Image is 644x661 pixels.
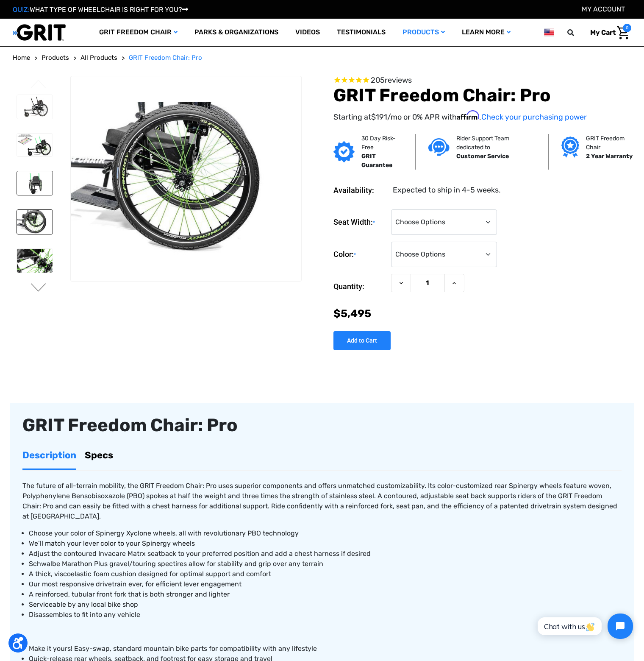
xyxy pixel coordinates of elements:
[30,283,47,293] button: Go to slide 2 of 3
[17,171,53,195] img: GRIT Freedom Chair Pro: front view of Pro model all terrain wheelchair with green lever wraps and...
[30,80,47,90] button: Go to slide 3 of 3
[371,112,387,122] span: $191
[571,24,584,42] input: Search
[428,138,450,156] img: Customer service
[13,24,66,41] img: GRIT All-Terrain Wheelchair and Mobility Equipment
[456,134,536,152] p: Rider Support Team dedicated to
[333,242,387,268] label: Color:
[333,184,387,196] dt: Availability:
[13,53,631,63] nav: Breadcrumb
[394,19,453,46] a: Products
[333,111,631,123] p: Starting at /mo or 0% APR with .
[582,5,625,13] a: Account
[17,249,53,273] img: GRIT Freedom Chair Pro: close up of one Spinergy wheel with green-colored spokes and upgraded dri...
[528,606,640,646] iframe: Tidio Chat
[29,570,271,578] span: A thick, viscoelastic foam cushion designed for optimal support and comfort
[29,580,241,588] span: Our most responsive drivetrain ever, for efficient lever engagement
[29,539,195,547] span: We’ll match your lever color to your Spinergy wheels
[584,24,631,42] a: Cart with 0 items
[17,95,53,119] img: GRIT Freedom Chair Pro: the Pro model shown including contoured Invacare Matrx seatback, Spinergy...
[361,153,392,169] strong: GRIT Guarantee
[333,141,355,162] img: GRIT Guarantee
[17,134,53,156] img: GRIT Freedom Chair Pro: side view of Pro model with green lever wraps and spokes on Spinergy whee...
[186,19,287,46] a: Parks & Organizations
[85,442,113,469] a: Specs
[544,27,554,38] img: us.png
[586,153,633,160] strong: 2 Year Warranty
[590,28,616,36] span: My Cart
[17,210,53,234] img: GRIT Freedom Chair Pro: close up side view of Pro off road wheelchair model highlighting custom c...
[13,6,30,14] span: QUIZ:
[453,19,519,46] a: Learn More
[80,54,117,61] span: All Products
[29,529,299,537] span: Choose your color of Spinergy Xyclone wheels, all with revolutionary PBO technology
[29,560,173,568] span: Schwalbe Marathon Plus gravel/touring spec
[80,53,117,63] a: All Products
[333,209,387,235] label: Seat Width:
[29,549,371,558] span: Adjust the contoured Invacare Matrx seatback to your preferred position and add a chest harness i...
[129,54,202,61] span: GRIT Freedom Chair: Pro
[287,19,328,46] a: Videos
[361,134,402,152] p: 30 Day Risk-Free
[22,416,622,435] div: GRIT Freedom Chair: Pro
[456,153,509,160] strong: Customer Service
[617,26,629,39] img: Cart
[457,111,479,120] span: Affirm
[42,54,69,61] span: Products
[333,331,391,350] input: Add to Cart
[42,53,69,63] a: Products
[29,644,317,653] span: Make it yours! Easy-swap, standard mountain bike parts for compatibility with any lifestyle
[481,112,587,122] a: Check your purchasing power - Learn more about Affirm Financing (opens in modal)
[371,75,412,85] span: 205 reviews
[333,274,387,299] label: Quantity:
[29,590,230,598] span: A reinforced, tubular front fork that is both stronger and lighter
[333,76,631,85] span: Rated 4.6 out of 5 stars 205 reviews
[22,442,76,469] a: Description
[333,85,631,106] h1: GRIT Freedom Chair: Pro
[29,611,140,619] span: Disassembles to fit into any vehicle
[13,54,30,61] span: Home
[91,19,186,46] a: GRIT Freedom Chair
[328,19,394,46] a: Testimonials
[22,482,617,520] span: The future of all-terrain mobility, the GRIT Freedom Chair: Pro uses superior components and offe...
[29,560,323,568] span: tires allow for stability and grip over any terrain
[393,184,501,196] dd: Expected to ship in 4-5 weeks.
[71,102,301,256] img: GRIT Freedom Chair Pro: close up side view of Pro off road wheelchair model highlighting custom c...
[561,137,579,158] img: Grit freedom
[13,6,188,14] a: QUIZ:WHAT TYPE OF WHEELCHAIR IS RIGHT FOR YOU?
[13,53,30,63] a: Home
[333,307,371,320] span: $5,495
[385,75,412,85] span: reviews
[29,600,138,608] span: Serviceable by any local bike shop
[623,24,631,32] span: 0
[129,53,202,63] a: GRIT Freedom Chair: Pro
[586,134,634,152] p: GRIT Freedom Chair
